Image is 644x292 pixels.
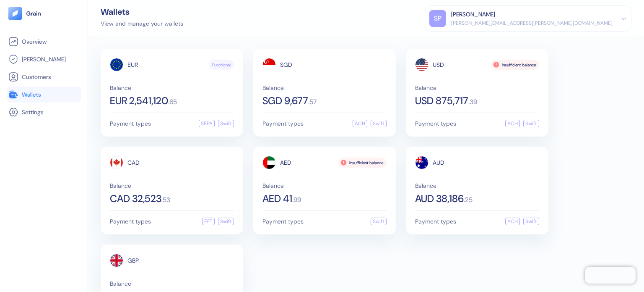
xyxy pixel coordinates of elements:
span: . 99 [292,197,301,203]
span: Payment types [262,218,304,224]
span: Customers [22,73,51,81]
div: Swift [218,120,234,127]
div: EFT [202,218,215,225]
span: Payment types [110,218,151,224]
span: Overview [22,37,47,46]
span: Balance [110,85,234,91]
span: . 25 [464,197,473,203]
div: Swift [523,218,539,225]
div: SEPA [199,120,215,127]
span: Payment types [262,121,304,126]
span: Balance [262,85,387,91]
div: Insufficient balance [491,60,539,70]
span: Payment types [110,121,151,126]
span: EUR [127,62,138,68]
img: logo [26,11,42,16]
span: AUD 38,186 [415,194,464,204]
span: Balance [110,281,234,287]
a: Settings [8,107,79,117]
span: Settings [22,108,44,116]
span: AUD [433,160,444,166]
span: EUR 2,541,120 [110,96,168,106]
div: [PERSON_NAME][EMAIL_ADDRESS][PERSON_NAME][DOMAIN_NAME] [451,19,613,27]
span: Balance [415,183,539,189]
span: . 65 [168,99,177,105]
a: [PERSON_NAME] [8,54,79,64]
div: ACH [505,218,520,225]
div: View and manage your wallets [101,19,183,28]
iframe: Chatra live chat [585,267,636,284]
div: Insufficient balance [338,158,387,168]
div: Swift [523,120,539,127]
span: Payment types [415,121,456,126]
span: USD [433,62,444,68]
div: ACH [505,120,520,127]
div: Swift [371,120,387,127]
span: Balance [415,85,539,91]
span: GBP [127,258,139,263]
span: USD 875,717 [415,96,468,106]
span: CAD [127,160,140,166]
div: Swift [218,218,234,225]
span: . 39 [468,99,477,105]
div: Swift [371,218,387,225]
span: . 57 [308,99,317,105]
span: AED [280,160,291,166]
span: CAD 32,523 [110,194,161,204]
span: Balance [262,183,387,189]
img: logo-tablet-V2.svg [8,7,22,20]
div: [PERSON_NAME] [451,10,495,19]
a: Overview [8,37,79,47]
span: Functional [212,62,231,68]
div: Wallets [101,8,183,16]
div: SP [429,10,446,27]
span: SGD [280,62,292,68]
span: AED 41 [262,194,292,204]
a: Customers [8,72,79,82]
span: Wallets [22,90,41,99]
span: SGD 9,677 [262,96,308,106]
span: [PERSON_NAME] [22,55,66,63]
span: Balance [110,183,234,189]
span: Payment types [415,218,456,224]
span: . 53 [161,197,170,203]
div: ACH [353,120,367,127]
a: Wallets [8,89,79,100]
